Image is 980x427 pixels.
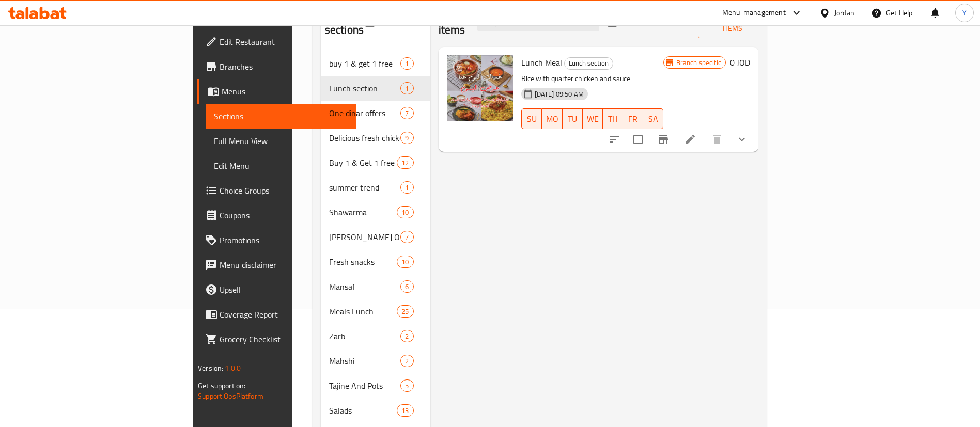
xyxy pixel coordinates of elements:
[401,183,413,193] span: 1
[329,206,397,218] span: Shawarma
[329,156,397,169] span: Buy 1 & Get 1 free
[329,379,401,392] span: Tajine And Pots
[329,256,397,268] div: Fresh snacks
[329,82,401,94] span: Lunch section
[206,153,356,178] a: Edit Menu
[321,274,430,299] div: Mansaf6
[321,101,430,125] div: One dinar offers7
[401,59,413,69] span: 1
[400,355,413,367] div: items
[321,150,430,175] div: Buy 1 & Get 1 free12
[439,7,465,38] h2: Menu items
[627,112,639,126] span: FR
[220,308,348,321] span: Coverage Report
[198,389,263,403] a: Support.OpsPlatform
[400,132,413,144] div: items
[564,57,613,70] div: Lunch section
[397,206,413,218] div: items
[220,333,348,345] span: Grocery Checklist
[643,108,663,129] button: SA
[321,51,430,76] div: buy 1 & get 1 free1
[602,127,627,152] button: sort-choices
[401,133,413,143] span: 9
[730,55,750,70] h6: 0 JOD
[197,203,356,228] a: Coupons
[400,379,413,392] div: items
[401,282,413,292] span: 6
[542,108,563,129] button: MO
[220,283,348,296] span: Upsell
[220,184,348,197] span: Choice Groups
[583,108,603,129] button: WE
[400,181,413,194] div: items
[401,381,413,391] span: 5
[736,133,748,146] svg: Show Choices
[401,331,413,341] span: 2
[321,299,430,324] div: Meals Lunch25
[220,209,348,222] span: Coupons
[321,76,430,101] div: Lunch section1
[705,127,729,152] button: delete
[397,208,413,217] span: 10
[531,89,588,99] span: [DATE] 09:50 AM
[321,125,430,150] div: Delicious fresh chicken 30% discount9
[400,280,413,293] div: items
[397,404,413,417] div: items
[321,225,430,249] div: [PERSON_NAME] Offer - 30% Offer7
[329,231,401,243] span: [PERSON_NAME] Offer - 30% Offer
[220,259,348,271] span: Menu disclaimer
[329,330,401,342] span: Zarb
[546,112,558,126] span: MO
[329,305,397,318] span: Meals Lunch
[198,379,245,392] span: Get support on:
[206,104,356,129] a: Sections
[197,178,356,203] a: Choice Groups
[400,82,413,94] div: items
[197,79,356,104] a: Menus
[197,29,356,54] a: Edit Restaurant
[329,280,401,293] span: Mansaf
[321,249,430,274] div: Fresh snacks10
[197,277,356,302] a: Upsell
[400,57,413,70] div: items
[329,107,401,119] span: One dinar offers
[587,112,599,126] span: WE
[401,84,413,93] span: 1
[567,112,579,126] span: TU
[329,355,401,367] div: Mahshi
[962,7,967,19] span: Y
[214,160,348,172] span: Edit Menu
[627,129,649,150] span: Select to update
[397,158,413,168] span: 12
[397,156,413,169] div: items
[521,72,663,85] p: Rice with quarter chicken and sauce
[321,324,430,349] div: Zarb2
[647,112,659,126] span: SA
[397,406,413,416] span: 13
[397,305,413,318] div: items
[400,107,413,119] div: items
[197,54,356,79] a: Branches
[329,404,397,417] span: Salads
[565,57,613,69] span: Lunch section
[329,57,401,70] span: buy 1 & get 1 free
[329,132,401,144] span: Delicious fresh chicken 30% discount
[321,349,430,373] div: Mahshi2
[623,108,643,129] button: FR
[397,257,413,267] span: 10
[603,108,623,129] button: TH
[329,231,401,243] div: Al Tazaj Offer - 30% Offer
[329,181,401,194] span: summer trend
[321,373,430,398] div: Tajine And Pots5
[521,55,562,70] span: Lunch Meal
[198,361,223,375] span: Version:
